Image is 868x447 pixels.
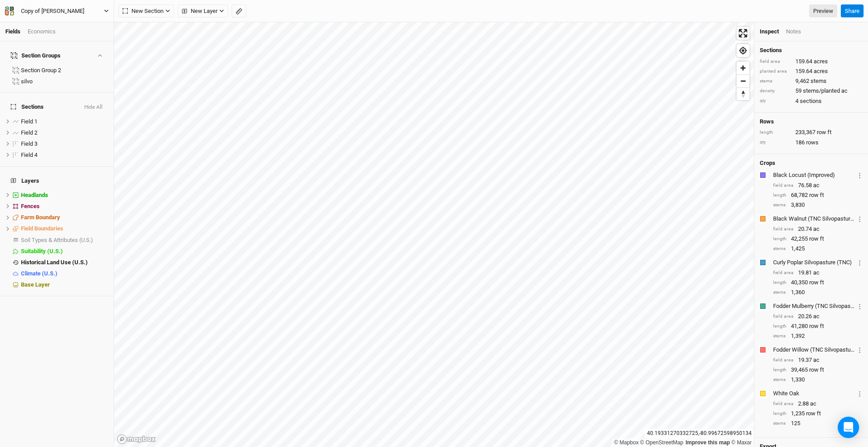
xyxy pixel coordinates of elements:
[806,410,821,418] span: row ft
[5,28,20,35] a: Fields
[114,22,754,447] canvas: Map
[814,57,828,66] span: acres
[773,279,786,286] div: length
[773,288,863,296] div: 1,360
[21,67,108,74] div: Section Group 2
[640,439,684,446] a: OpenStreetMap
[813,312,819,320] span: ac
[760,57,863,66] div: 159.64
[773,420,786,427] div: stems
[773,356,863,364] div: 19.37
[21,281,50,288] span: Base Layer
[178,4,228,18] button: New Layer
[760,129,791,136] div: length
[4,6,109,16] button: Copy of [PERSON_NAME]
[773,289,786,296] div: stems
[838,417,859,438] div: Open Intercom Messenger
[760,97,863,105] div: 4
[21,192,108,199] div: Headlands
[773,192,786,199] div: length
[809,4,837,18] a: Preview
[11,103,44,111] span: Sections
[760,77,863,85] div: 9,462
[21,78,108,85] div: silvo
[813,181,819,189] span: ac
[760,58,791,65] div: field area
[21,118,108,125] div: Field 1
[21,192,48,198] span: Headlands
[737,62,749,74] button: Zoom in
[773,401,794,407] div: field area
[773,182,794,189] div: field area
[773,376,863,384] div: 1,330
[84,104,103,111] button: Hide All
[21,270,108,277] div: Climate (U.S.)
[117,434,156,444] a: Mapbox logo
[21,259,88,266] span: Historical Land Use (U.S.)
[773,322,863,330] div: 41,280
[806,139,819,147] span: rows
[773,323,786,330] div: length
[810,400,816,408] span: ac
[760,68,791,75] div: planted area
[773,333,786,340] div: stems
[773,346,855,354] div: Fodder Willow (TNC Silvopasture)
[809,191,824,199] span: row ft
[773,269,863,277] div: 19.81
[760,87,863,95] div: 59
[96,53,103,58] button: Show section groups
[760,139,791,146] div: qty
[857,213,863,224] button: Crop Usage
[731,439,752,446] a: Maxar
[28,28,56,36] div: Economics
[21,140,108,148] div: Field 3
[857,344,863,355] button: Crop Usage
[809,366,824,374] span: row ft
[21,7,84,16] div: Copy of [PERSON_NAME]
[21,140,37,147] span: Field 3
[773,366,863,374] div: 39,465
[760,98,791,104] div: qty
[773,215,855,223] div: Black Walnut (TNC Silvopasture)
[21,225,108,232] div: Field Boundaries
[809,322,824,330] span: row ft
[21,203,108,210] div: Fences
[809,279,824,287] span: row ft
[182,7,217,16] span: New Layer
[21,152,37,158] span: Field 4
[11,52,61,59] div: Section Groups
[803,87,848,95] span: stems/planted ac
[813,356,819,364] span: ac
[760,47,863,54] h4: Sections
[21,259,108,266] div: Historical Land Use (U.S.)
[773,357,794,364] div: field area
[857,170,863,180] button: Crop Usage
[773,312,863,320] div: 20.26
[773,201,863,209] div: 3,830
[773,410,863,418] div: 1,235
[813,225,819,233] span: ac
[645,429,754,438] div: 40.19331270332725 , -80.99672598950134
[21,129,108,136] div: Field 2
[737,75,749,87] span: Zoom out
[773,202,786,209] div: stems
[737,44,749,57] button: Find my location
[21,225,63,232] span: Field Boundaries
[760,78,791,85] div: stems
[773,313,794,320] div: field area
[21,129,37,136] span: Field 2
[119,4,174,18] button: New Section
[123,7,164,16] span: New Section
[21,203,40,209] span: Fences
[737,87,749,100] button: Reset bearing to north
[5,172,108,190] h4: Layers
[773,367,786,373] div: length
[21,118,37,125] span: Field 1
[21,237,108,244] div: Soil Types & Attributes (U.S.)
[773,390,855,398] div: White Oak
[614,439,639,446] a: Mapbox
[760,28,779,36] div: Inspect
